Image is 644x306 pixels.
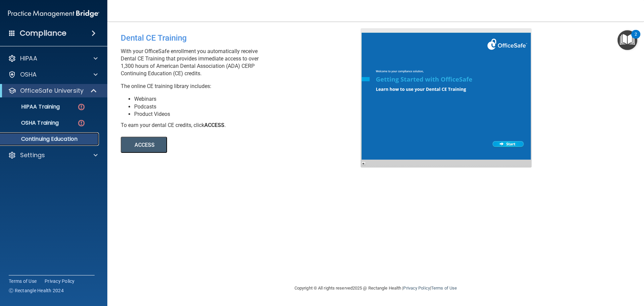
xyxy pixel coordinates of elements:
[9,287,64,294] span: Ⓒ Rectangle Health 2024
[121,122,366,129] div: To earn your dental CE credits, click .
[4,103,60,110] p: HIPAA Training
[45,278,75,285] a: Privacy Policy
[8,151,98,159] a: Settings
[403,286,430,291] a: Privacy Policy
[121,143,304,148] a: ACCESS
[20,71,37,79] p: OSHA
[77,103,86,111] img: danger-circle.6113f641.png
[8,71,98,79] a: OSHA
[635,34,637,43] div: 2
[121,28,366,48] div: Dental CE Training
[121,137,167,153] button: ACCESS
[253,277,498,299] div: Copyright © All rights reserved 2025 @ Rectangle Health | |
[121,48,366,77] p: With your OfficeSafe enrollment you automatically receive Dental CE Training that provides immedi...
[20,87,84,95] p: OfficeSafe University
[8,87,97,95] a: OfficeSafe University
[121,83,366,90] p: The online CE training library includes:
[134,111,366,118] li: Product Videos
[77,119,86,127] img: danger-circle.6113f641.png
[8,7,99,20] img: PMB logo
[134,103,366,111] li: Podcasts
[8,54,98,62] a: HIPAA
[20,29,66,38] h4: Compliance
[9,278,37,285] a: Terms of Use
[4,136,96,142] p: Continuing Education
[134,95,366,103] li: Webinars
[618,30,637,50] button: Open Resource Center, 2 new notifications
[431,286,457,291] a: Terms of Use
[4,120,59,126] p: OSHA Training
[20,151,45,159] p: Settings
[204,122,224,128] b: ACCESS
[20,54,37,62] p: HIPAA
